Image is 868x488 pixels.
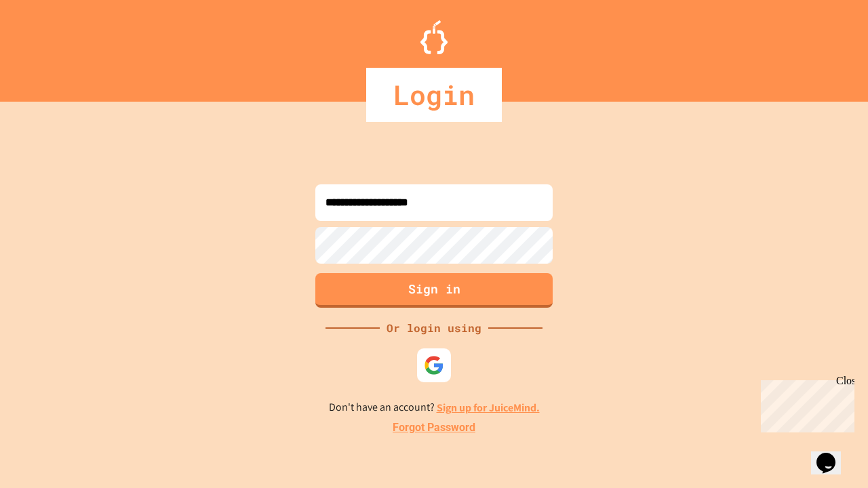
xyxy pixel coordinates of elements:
img: Logo.svg [420,20,448,54]
iframe: chat widget [755,375,854,432]
a: Sign up for JuiceMind. [437,401,540,415]
a: Forgot Password [393,420,475,436]
div: Chat with us now!Close [5,5,94,86]
img: google-icon.svg [424,355,444,375]
button: Sign in [315,273,553,308]
p: Don't have an account? [329,399,540,416]
iframe: chat widget [811,434,854,474]
div: Or login using [380,320,488,336]
div: Login [366,68,502,122]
